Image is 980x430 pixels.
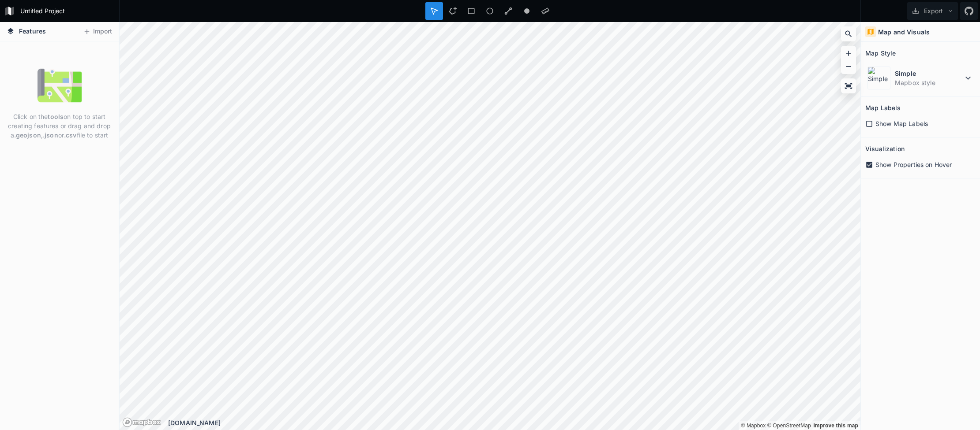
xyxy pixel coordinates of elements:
button: Export [907,2,958,20]
button: Import [79,25,116,39]
img: empty [38,63,82,107]
strong: .csv [64,131,77,139]
h2: Map Style [865,46,896,60]
h2: Map Labels [865,101,901,115]
strong: tools [48,113,64,120]
span: Show Map Labels [875,119,928,128]
h2: Visualization [865,142,905,156]
p: Click on the on top to start creating features or drag and drop a , or file to start [7,112,112,140]
strong: .json [43,131,58,139]
div: [DOMAIN_NAME] [168,418,860,427]
img: Simple [867,67,890,89]
a: Mapbox logo [122,417,161,427]
span: Show Properties on Hover [875,160,952,169]
h4: Map and Visuals [878,27,930,37]
dd: Mapbox style [895,78,963,87]
a: Map feedback [813,423,858,429]
span: Features [19,26,46,36]
dt: Simple [895,69,963,78]
strong: .geojson [14,131,41,139]
a: OpenStreetMap [767,423,811,429]
a: Mapbox [741,423,766,429]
